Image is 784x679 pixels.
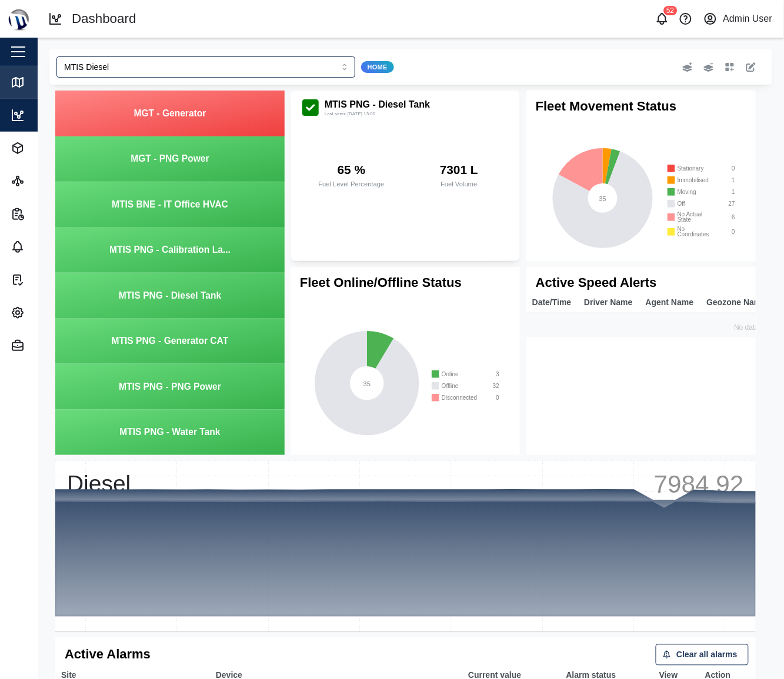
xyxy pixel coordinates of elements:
[701,292,774,313] th: Geozone Name
[55,91,285,136] a: MGT - Generator
[65,646,151,664] h3: Active Alarms
[526,292,578,313] th: Date/Time
[31,208,69,220] div: Reports
[72,9,136,29] div: Dashboard
[368,62,388,72] span: Home
[119,425,220,439] span: MTIS PNG - Water Tank
[31,339,64,352] div: Admin
[300,274,462,292] h3: Fleet Online/Offline Status
[109,243,231,257] span: MTIS PNG - Calibration La...
[55,136,285,182] a: MGT - PNG Power
[55,273,285,319] a: MTIS PNG - Diesel Tank
[483,395,499,400] div: 0
[119,289,222,303] span: MTIS PNG - Diesel Tank
[599,195,606,202] tspan: 35
[473,372,499,377] div: 3
[678,212,703,222] div: No Actual State
[31,109,81,122] div: Dashboard
[31,240,66,253] div: Alarms
[710,166,735,171] div: 0
[701,11,775,27] button: Admin User
[131,152,209,166] span: MGT - PNG Power
[56,56,355,78] input: Choose a dashboard
[709,201,735,206] div: 27
[442,383,468,389] div: Offline
[363,380,371,387] tspan: 35
[6,6,32,32] img: Main Logo
[678,226,709,237] div: No Coordinates
[678,201,703,206] div: Off
[31,76,56,89] div: Map
[112,198,228,212] span: MTIS BNE - IT Office HVAC
[442,372,468,377] div: Online
[442,395,478,400] div: Disconnected
[55,410,285,456] a: MTIS PNG - Water Tank
[441,179,477,189] div: Fuel Volume
[715,229,735,235] div: 0
[55,228,285,273] a: MTIS PNG - Calibration La...
[55,319,285,364] a: MTIS PNG - Generator CAT
[440,160,478,179] div: 7301 L
[678,189,703,195] div: Moving
[31,142,65,155] div: Assets
[663,6,677,15] div: 52
[325,98,430,112] div: MTIS PNG - Diesel Tank
[325,111,376,118] div: Last seen: [DATE] 13:00
[134,106,206,121] span: MGT - Generator
[715,178,735,183] div: 1
[31,175,58,188] div: Sites
[678,178,709,183] div: Immobilised
[55,364,285,410] a: MTIS PNG - PNG Power
[338,160,365,179] div: 65 %
[55,182,285,228] a: MTIS BNE - IT Office HVAC
[678,166,704,171] div: Stationary
[709,215,735,220] div: 6
[723,12,773,26] div: Admin User
[640,292,701,313] th: Agent Name
[656,644,749,665] button: Clear all alarms
[536,98,677,116] h3: Fleet Movement Status
[119,380,221,394] span: MTIS PNG - PNG Power
[31,273,61,286] div: Tasks
[676,645,738,665] span: Clear all alarms
[31,306,70,319] div: Settings
[319,179,385,189] div: Fuel Level Percentage
[112,334,229,348] span: MTIS PNG - Generator CAT
[578,292,640,313] th: Driver Name
[709,189,735,195] div: 1
[473,383,499,389] div: 32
